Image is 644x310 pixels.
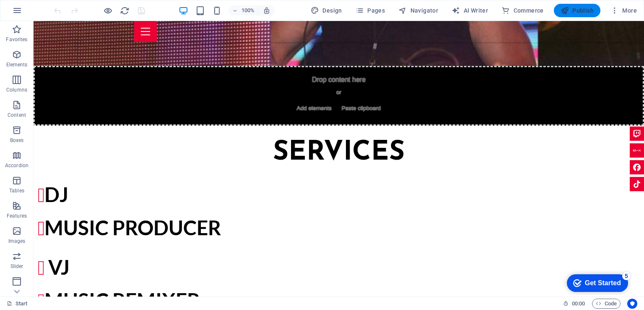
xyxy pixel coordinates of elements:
div: 5 [62,2,70,10]
button: Design [307,4,345,17]
h6: Session time [563,299,585,309]
button: 100% [229,5,258,16]
p: Favorites [6,36,27,43]
p: Boxes [10,137,24,144]
p: Slider [10,263,23,270]
span: Pages [356,6,385,15]
span: Commerce [501,6,544,15]
span: AI Writer [452,6,488,15]
p: Images [8,238,26,244]
div: Get Started 5 items remaining, 0% complete [7,4,68,22]
a: Click to cancel selection. Double-click to open Pages [7,299,28,309]
div: Design (Ctrl+Alt+Y) [307,4,345,17]
div: Get Started [25,9,61,17]
button: Usercentrics [627,299,637,309]
button: Click here to leave preview mode and continue editing [103,5,113,16]
button: Navigator [395,4,441,17]
p: Columns [6,87,27,93]
span: Code [596,299,617,309]
i: Reload page [120,6,130,16]
span: Add elements [260,81,301,93]
button: reload [119,5,130,16]
span: More [610,6,637,15]
p: Accordion [5,162,29,169]
span: Navigator [398,6,438,15]
button: More [607,4,640,17]
iframe: To enrich screen reader interactions, please activate Accessibility in Grammarly extension settings [34,21,644,297]
p: Features [7,213,27,219]
button: Commerce [498,4,547,17]
button: Code [592,299,621,309]
span: : [578,300,579,307]
span: Design [311,6,342,15]
span: Paste clipboard [305,81,351,93]
span: 00 00 [572,299,585,309]
button: Pages [352,4,388,17]
button: AI Writer [448,4,491,17]
i: On resize automatically adjust zoom level to fit chosen device. [263,7,270,14]
h6: 100% [241,5,254,16]
p: Elements [6,61,28,68]
p: Tables [9,187,24,194]
p: Content [8,112,26,118]
button: Publish [554,4,600,17]
span: Publish [561,6,594,15]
